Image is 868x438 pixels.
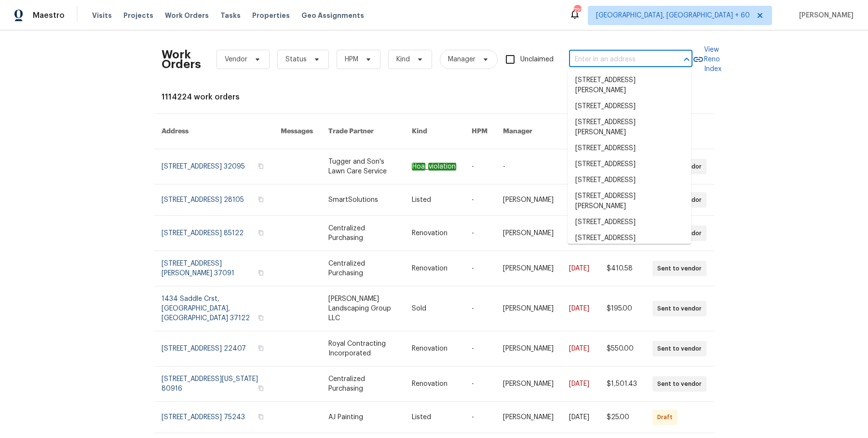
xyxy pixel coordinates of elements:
td: AJ Painting [321,402,404,433]
span: Geo Assignments [301,11,364,20]
td: - [464,286,495,331]
div: 722 [574,6,581,15]
td: [PERSON_NAME] [495,402,561,433]
td: [PERSON_NAME] [495,216,561,251]
span: Work Orders [165,11,209,20]
button: Copy Address [257,228,265,237]
span: Manager [448,55,475,64]
td: Renovation [404,331,464,367]
th: Manager [495,114,561,149]
td: - [464,216,495,251]
span: [GEOGRAPHIC_DATA], [GEOGRAPHIC_DATA] + 60 [596,11,750,20]
td: - [464,149,495,184]
td: Listed [404,184,464,216]
span: Kind [396,55,410,64]
span: Unclaimed [520,55,554,65]
button: Copy Address [257,344,265,353]
td: - [495,149,561,184]
td: SmartSolutions [321,184,404,216]
td: Centralized Purchasing [321,367,404,402]
span: Properties [252,11,290,20]
span: Maestro [33,11,65,20]
td: Renovation [404,367,464,402]
li: [STREET_ADDRESS][PERSON_NAME] [568,230,691,256]
button: Copy Address [257,313,265,322]
td: Sold [404,286,464,331]
span: Status [285,55,307,64]
span: Tasks [220,12,241,19]
td: Centralized Purchasing [321,251,404,286]
button: Copy Address [257,412,265,421]
button: Copy Address [257,195,265,204]
td: [PERSON_NAME] [495,331,561,367]
td: [PERSON_NAME] Landscaping Group LLC [321,286,404,331]
td: Listed [404,402,464,433]
h2: Work Orders [162,50,201,69]
button: Close [680,53,693,66]
td: Tugger and Son's Lawn Care Service [321,149,404,184]
li: [STREET_ADDRESS] [568,172,691,188]
li: [STREET_ADDRESS][PERSON_NAME] [568,72,691,99]
td: Renovation [404,216,464,251]
button: Copy Address [257,162,265,170]
td: - [464,402,495,433]
th: Due Date [561,114,599,149]
td: - [464,331,495,367]
li: [STREET_ADDRESS][PERSON_NAME] [568,114,691,141]
li: [STREET_ADDRESS] [568,156,691,172]
td: [PERSON_NAME] [495,286,561,331]
input: Enter in an address [569,52,665,67]
span: [PERSON_NAME] [795,11,854,20]
td: Renovation [404,251,464,286]
button: Copy Address [257,268,265,277]
a: View Reno Index [692,45,721,74]
li: [STREET_ADDRESS][PERSON_NAME] [568,188,691,214]
td: [PERSON_NAME] [495,367,561,402]
td: - [464,251,495,286]
th: Kind [404,114,464,149]
td: [PERSON_NAME] [495,184,561,216]
span: Vendor [225,55,247,64]
th: Address [154,114,273,149]
td: - [464,184,495,216]
td: [PERSON_NAME] [495,251,561,286]
td: Centralized Purchasing [321,216,404,251]
td: _ [404,149,464,184]
th: Messages [273,114,321,149]
li: [STREET_ADDRESS] [568,99,691,114]
div: 1114224 work orders [162,92,706,102]
span: HPM [345,55,358,64]
li: [STREET_ADDRESS] [568,214,691,230]
th: HPM [464,114,495,149]
span: Projects [123,11,153,20]
th: Trade Partner [321,114,404,149]
td: - [464,367,495,402]
td: Royal Contracting Incorporated [321,331,404,367]
li: [STREET_ADDRESS] [568,141,691,156]
button: Copy Address [257,384,265,393]
span: Visits [92,11,112,20]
